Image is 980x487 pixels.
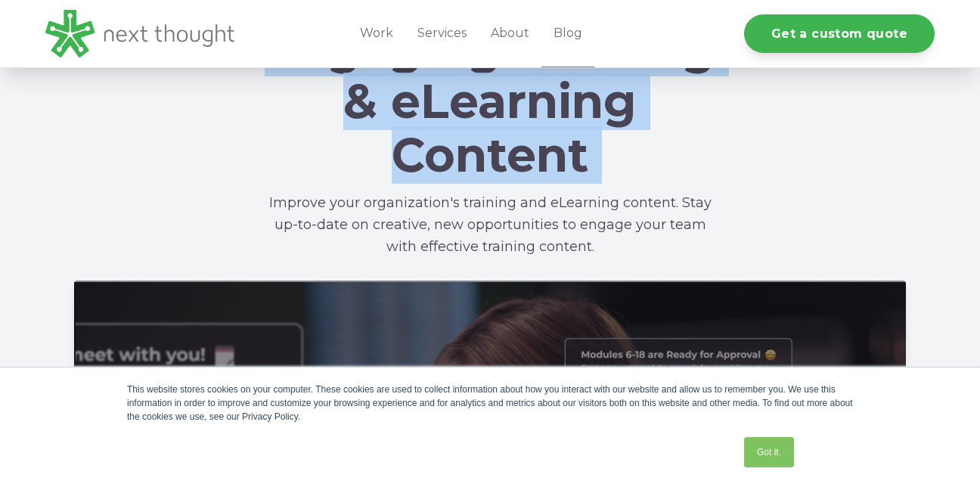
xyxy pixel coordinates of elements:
p: Improve your organization's training and eLearning content. Stay up-to-date on creative, new oppo... [263,192,717,259]
h1: Engaging Training & eLearning Content [263,21,717,183]
a: Get a custom quote [744,14,935,53]
a: Got it. [744,437,794,467]
div: This website stores cookies on your computer. These cookies are used to collect information about... [127,383,853,423]
img: LG - NextThought Logo [45,10,234,57]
